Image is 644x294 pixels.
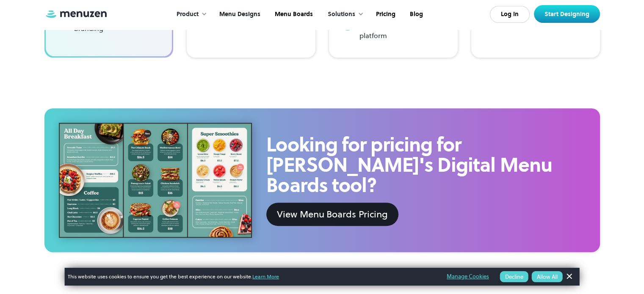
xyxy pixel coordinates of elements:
[252,273,279,280] a: Learn More
[534,5,600,23] a: Start Designing
[267,1,319,27] a: Menu Boards
[402,1,429,27] a: Blog
[532,271,563,282] button: Allow All
[277,207,387,221] div: View Menu Boards Pricing
[211,1,267,27] a: Menu Designs
[319,1,368,27] div: Solutions
[328,10,355,19] div: Solutions
[563,270,575,283] a: Dismiss Banner
[500,271,528,282] button: Decline
[359,20,444,41] div: Digital menu board platform
[177,10,199,19] div: Product
[68,273,435,280] span: This website uses cookies to ensure you get the best experience on our website.
[447,272,489,281] a: Manage Cookies
[266,203,398,226] a: View Menu Boards Pricing
[490,6,530,23] a: Log In
[168,1,211,27] div: Product
[266,135,578,195] h2: Looking for pricing for [PERSON_NAME]'s Digital Menu Boards tool?
[368,1,402,27] a: Pricing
